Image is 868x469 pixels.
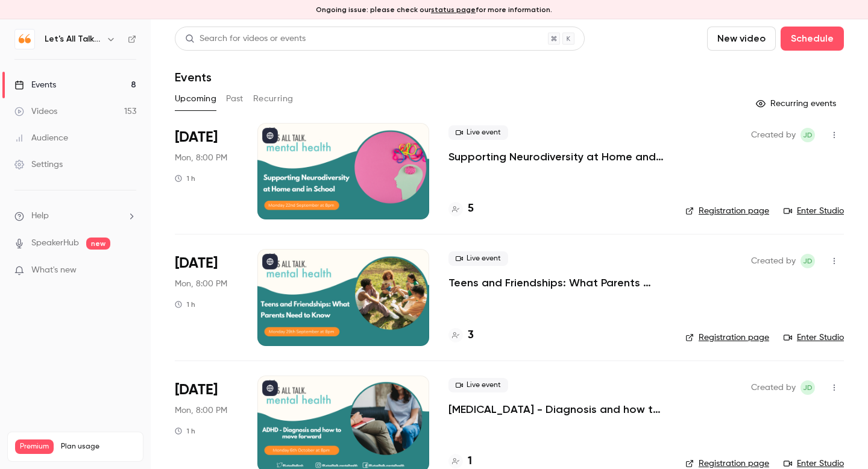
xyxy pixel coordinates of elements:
div: 1 h [175,174,195,183]
span: Premium [15,439,54,454]
img: Let's All Talk Mental Health [15,30,34,49]
span: Live event [448,251,508,266]
a: Teens and Friendships: What Parents Need to Know [448,275,666,290]
p: Ongoing issue: please check our for more information. [316,4,552,15]
button: Upcoming [175,89,216,109]
a: Enter Studio [784,205,844,217]
a: SpeakerHub [31,237,79,250]
div: 1 h [175,300,195,309]
span: [DATE] [175,128,218,147]
a: Registration page [685,205,769,217]
span: JD [803,254,813,268]
span: Live event [448,378,508,392]
span: Jenni Dunn [800,128,815,142]
div: Events [14,79,56,91]
div: Search for videos or events [185,33,306,45]
a: status page [431,5,476,14]
a: 5 [448,201,474,217]
span: Mon, 8:00 PM [175,152,227,164]
span: Jenni Dunn [800,254,815,268]
span: new [86,238,110,250]
span: JD [803,128,813,142]
h1: Events [175,70,212,84]
div: Sep 29 Mon, 8:00 PM (Europe/London) [175,249,238,345]
div: Sep 22 Mon, 8:00 PM (Europe/London) [175,123,238,219]
span: Live event [448,125,508,140]
h6: Let's All Talk Mental Health [45,33,101,45]
span: What's new [31,264,77,277]
span: Created by [751,380,796,395]
a: Registration page [685,332,769,344]
span: Created by [751,128,796,142]
span: Help [31,210,49,222]
button: Schedule [781,27,844,51]
span: Mon, 8:00 PM [175,404,227,417]
h4: 5 [468,201,474,217]
h4: 3 [468,327,474,344]
iframe: Noticeable Trigger [122,265,136,276]
a: Enter Studio [784,332,844,344]
div: Videos [14,105,57,118]
span: Jenni Dunn [800,380,815,395]
div: Audience [14,132,68,144]
button: Past [226,89,244,109]
span: Mon, 8:00 PM [175,278,227,290]
button: Recurring events [750,94,844,113]
span: [DATE] [175,254,218,273]
a: Supporting Neurodiversity at Home and in School [448,150,666,164]
li: help-dropdown-opener [14,210,136,222]
a: 3 [448,327,474,344]
button: Recurring [253,89,294,109]
div: 1 h [175,426,195,436]
span: JD [803,380,813,395]
a: [MEDICAL_DATA] - Diagnosis and how to move forward [448,402,666,417]
button: New video [707,27,776,51]
span: Plan usage [61,442,136,452]
div: Settings [14,159,63,171]
span: Created by [751,254,796,268]
span: [DATE] [175,380,218,400]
